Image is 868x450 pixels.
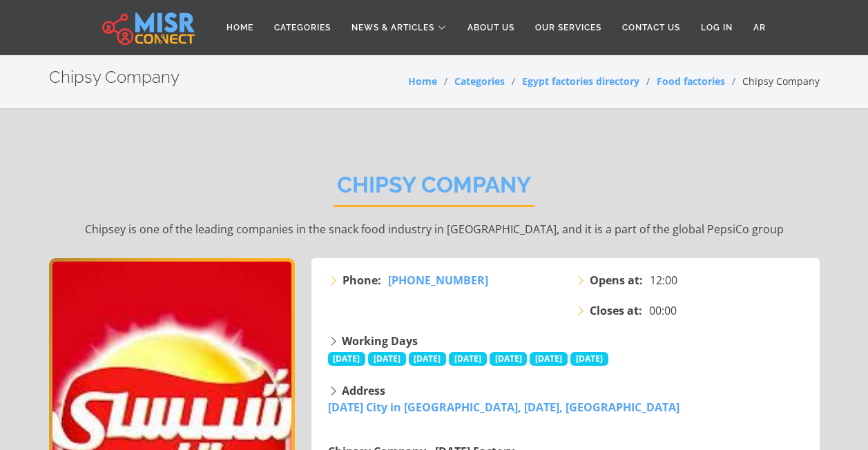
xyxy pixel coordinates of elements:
strong: Opens at: [590,272,643,288]
strong: Working Days [342,333,418,349]
span: [DATE] [490,352,528,366]
span: News & Articles [351,21,434,34]
a: Our Services [525,14,612,41]
a: Food factories [657,75,725,88]
span: [DATE] [570,352,608,366]
strong: Phone: [343,272,381,288]
a: Categories [454,75,505,88]
a: Log in [691,14,743,41]
p: Chipsey is one of the leading companies in the snack food industry in [GEOGRAPHIC_DATA], and it i... [49,221,820,237]
a: Home [408,75,437,88]
span: 00:00 [649,302,677,319]
span: [PHONE_NUMBER] [388,273,488,288]
span: [DATE] [530,352,568,366]
a: Home [216,14,264,41]
span: 12:00 [650,272,677,288]
a: [DATE] City in [GEOGRAPHIC_DATA], [DATE], [GEOGRAPHIC_DATA] [328,400,679,415]
h2: Chipsy Company [49,68,180,88]
h2: Chipsy Company [334,172,534,207]
li: Chipsy Company [725,74,820,88]
span: [DATE] [328,352,366,366]
a: [PHONE_NUMBER] [388,272,488,288]
a: Egypt factories directory [522,75,639,88]
img: main.misr_connect [102,10,195,45]
a: Categories [264,14,341,41]
strong: Closes at: [590,302,642,319]
span: [DATE] [449,352,487,366]
a: News & Articles [341,14,457,41]
span: [DATE] [409,352,447,366]
a: Contact Us [612,14,691,41]
a: About Us [457,14,525,41]
a: AR [743,14,776,41]
span: [DATE] [368,352,406,366]
strong: Address [342,383,385,398]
